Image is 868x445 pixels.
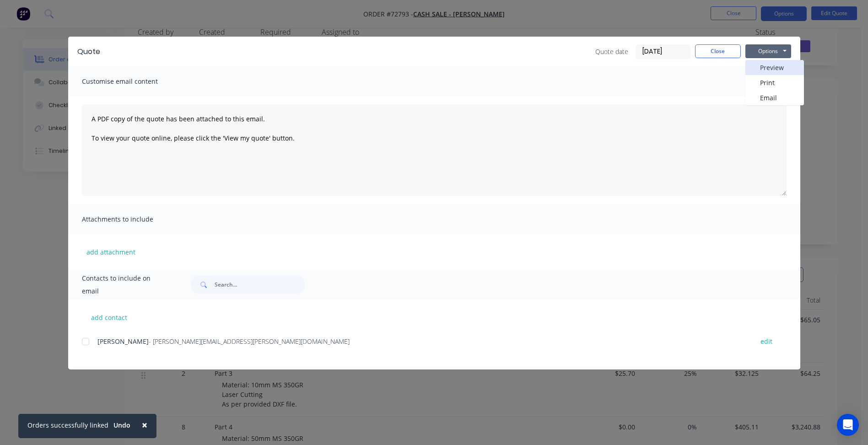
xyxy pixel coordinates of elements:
span: - [PERSON_NAME][EMAIL_ADDRESS][PERSON_NAME][DOMAIN_NAME] [149,337,350,346]
button: Print [745,75,804,90]
button: add attachment [82,245,140,259]
button: edit [755,335,778,347]
button: Preview [745,60,804,75]
button: Email [745,90,804,105]
div: Orders successfully linked [27,420,108,430]
span: Customise email content [82,75,183,88]
span: Attachments to include [82,213,183,226]
button: Close [695,44,741,58]
textarea: A PDF copy of the quote has been attached to this email. To view your quote online, please click ... [82,104,787,196]
span: × [142,418,147,431]
button: Close [133,414,156,436]
div: Quote [77,46,100,57]
div: Open Intercom Messenger [837,414,859,436]
button: Options [745,44,791,58]
button: add contact [82,310,137,324]
span: Quote date [595,47,628,56]
span: Contacts to include on email [82,272,168,298]
span: [PERSON_NAME] [97,337,149,346]
button: Undo [108,418,135,432]
input: Search... [215,276,305,294]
